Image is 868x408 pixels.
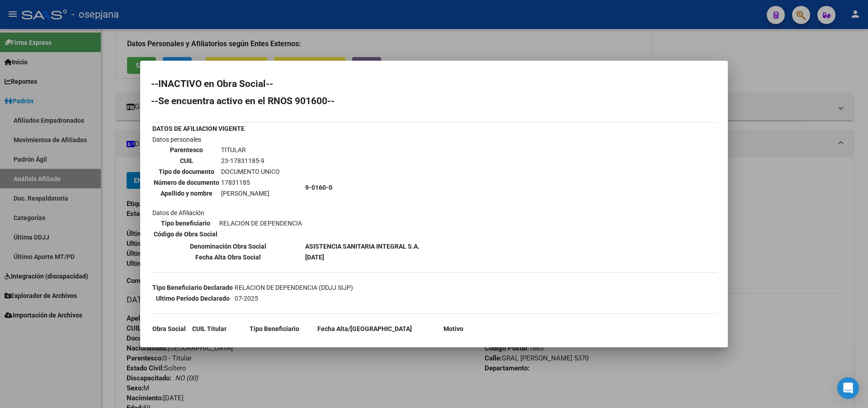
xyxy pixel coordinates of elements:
[232,335,316,345] td: RELACION DE DEPENDENCIA
[152,241,304,251] th: Denominación Obra Social
[221,156,280,166] td: 23-17831185-9
[317,335,412,345] td: 01-06-2024/31-12-2024
[153,145,220,155] th: Parentesco
[221,188,280,198] td: [PERSON_NAME]
[151,79,717,88] h2: --INACTIVO en Obra Social--
[219,218,302,228] td: RELACION DE DEPENDENCIA
[187,324,231,334] th: CUIL Titular
[152,324,186,334] th: Obra Social
[413,324,493,334] th: Motivo
[152,134,304,240] td: Datos personales Datos de Afiliación
[187,335,231,345] td: 23-17831185-9
[152,335,186,345] td: 0-0220-4
[305,184,332,191] b: 9-0160-0
[305,243,420,250] b: ASISTENCIA SANITARIA INTEGRAL S.A.
[221,178,280,187] td: 17831185
[232,324,316,334] th: Tipo Beneficiario
[153,156,220,166] th: CUIL
[152,293,233,303] th: Ultimo Período Declarado
[234,283,354,293] td: RELACION DE DEPENDENCIA (DDJJ SIJP)
[152,125,245,132] b: DATOS DE AFILIACION VIGENTE
[317,324,412,334] th: Fecha Alta/[GEOGRAPHIC_DATA]
[221,145,280,155] td: TITULAR
[153,178,220,187] th: Número de documento
[152,252,304,262] th: Fecha Alta Obra Social
[234,293,354,303] td: 07-2025
[413,335,493,345] td: POR OPCION
[837,377,859,399] div: Open Intercom Messenger
[153,188,220,198] th: Apellido y nombre
[153,229,218,239] th: Código de Obra Social
[305,254,324,261] b: [DATE]
[151,96,717,106] h2: --Se encuentra activo en el RNOS 901600--
[153,218,218,228] th: Tipo beneficiario
[152,283,233,293] th: Tipo Beneficiario Declarado
[153,167,220,177] th: Tipo de documento
[221,167,280,177] td: DOCUMENTO UNICO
